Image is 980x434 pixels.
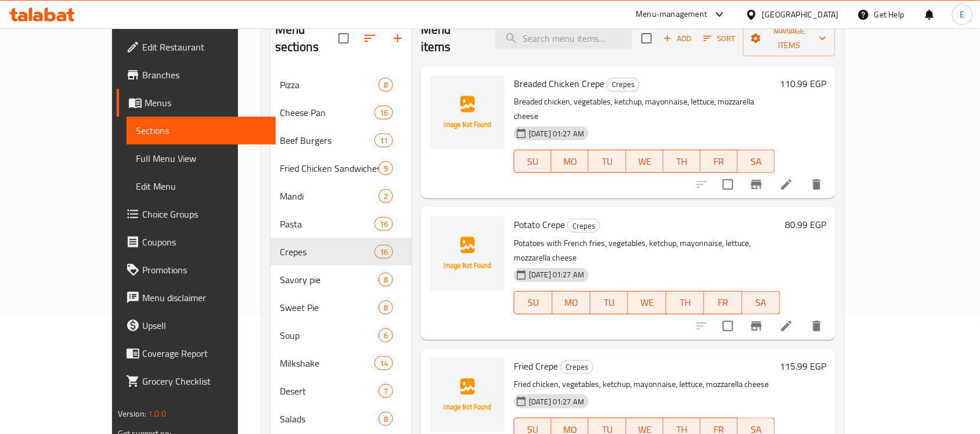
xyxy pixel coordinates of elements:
[280,217,374,231] span: Pasta
[275,21,338,56] h2: Menu sections
[375,135,392,146] span: 11
[519,294,547,311] span: SU
[659,30,696,48] button: Add
[628,291,666,314] button: WE
[271,405,412,433] div: Salads8
[374,133,393,147] div: items
[635,26,659,50] span: Select section
[379,301,393,314] div: items
[716,314,740,338] span: Select to update
[662,32,693,45] span: Add
[142,40,266,54] span: Edit Restaurant
[142,346,266,360] span: Coverage Report
[117,228,276,256] a: Coupons
[514,216,565,233] span: Potato Crepe
[709,294,737,311] span: FR
[636,8,708,21] div: Menu-management
[375,107,392,118] span: 16
[561,360,593,374] span: Crepes
[271,321,412,349] div: Soup6
[514,236,780,265] p: Potatoes with French fries, vegetables, ketchup, mayonnaise, lettuce, mozzarella cheese
[117,339,276,367] a: Coverage Report
[514,95,775,124] p: Breaded chicken, vegetables, ketchup, mayonnaise, lettuce, mozzarella cheese
[379,274,392,285] span: 8
[803,312,831,340] button: delete
[280,273,379,287] span: Savory pie
[743,291,780,314] button: SA
[379,163,392,174] span: 9
[589,150,626,173] button: TU
[743,312,770,340] button: Branch-specific-item
[495,28,632,49] input: search
[762,8,839,21] div: [GEOGRAPHIC_DATA]
[271,210,412,238] div: Pasta16
[280,356,374,370] span: Milkshake
[701,30,738,48] button: Sort
[271,238,412,266] div: Crepes16
[430,216,505,291] img: Potato Crepe
[271,182,412,210] div: Mandi2
[379,161,393,175] div: items
[117,89,276,117] a: Menus
[271,154,412,182] div: Fried Chicken Sandwiches9
[280,245,374,259] span: Crepes
[785,216,826,233] h6: 80.99 EGP
[780,319,794,333] a: Edit menu item
[136,179,266,193] span: Edit Menu
[374,356,393,370] div: items
[379,191,392,202] span: 2
[375,219,392,230] span: 16
[519,153,547,170] span: SU
[524,128,589,139] span: [DATE] 01:27 AM
[142,235,266,249] span: Coupons
[552,150,589,173] button: MO
[117,367,276,395] a: Grocery Checklist
[127,117,276,144] a: Sections
[607,78,639,91] span: Crepes
[743,153,770,170] span: SA
[271,266,412,294] div: Savory pie8
[666,291,704,314] button: TH
[280,412,379,426] span: Salads
[375,358,392,369] span: 14
[142,291,266,305] span: Menu disclaimer
[136,151,266,165] span: Full Menu View
[142,207,266,221] span: Choice Groups
[780,178,794,191] a: Edit menu item
[705,153,733,170] span: FR
[780,358,826,374] h6: 115.99 EGP
[379,79,392,91] span: 8
[117,33,276,61] a: Edit Restaurant
[590,291,628,314] button: TU
[142,68,266,82] span: Branches
[280,328,379,342] span: Soup
[271,294,412,321] div: Sweet Pie8
[747,294,776,311] span: SA
[280,78,379,92] div: Pizza
[659,30,696,48] span: Add item
[280,301,379,314] span: Sweet Pie
[136,124,266,138] span: Sections
[142,319,266,332] span: Upsell
[738,150,775,173] button: SA
[280,384,379,398] span: Desert
[607,78,640,92] div: Crepes
[280,133,374,147] span: Beef Burgers
[379,412,393,426] div: items
[142,263,266,277] span: Promotions
[430,75,505,150] img: Breaded Chicken Crepe
[633,294,661,311] span: WE
[280,106,374,120] span: Cheese Pan
[117,61,276,89] a: Branches
[280,189,379,203] span: Mandi
[379,273,393,287] div: items
[568,219,600,233] span: Crepes
[374,245,393,259] div: items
